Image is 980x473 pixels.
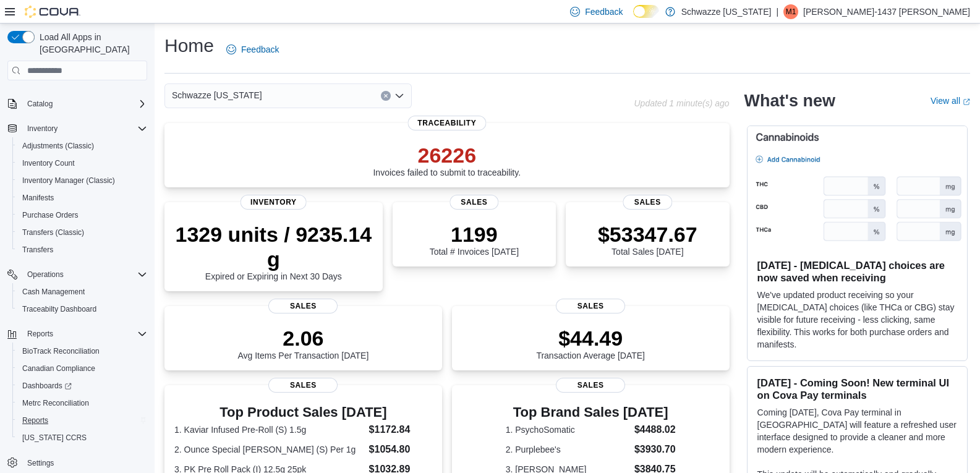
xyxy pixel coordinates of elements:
[2,120,152,137] button: Inventory
[12,189,152,207] button: Manifests
[506,405,676,420] h3: Top Brand Sales [DATE]
[22,96,147,111] span: Catalog
[757,377,957,401] h3: [DATE] - Coming Soon! New terminal UI on Cova Pay terminals
[757,259,957,284] h3: [DATE] - [MEDICAL_DATA] choices are now saved when receiving
[17,225,147,240] span: Transfers (Classic)
[174,424,364,436] dt: 1. Kaviar Infused Pre-Roll (S) 1.5g
[633,18,634,19] span: Dark Mode
[22,346,100,356] span: BioTrack Reconciliation
[22,326,58,341] button: Reports
[2,454,152,472] button: Settings
[17,302,147,317] span: Traceabilty Dashboard
[373,143,521,177] div: Invoices failed to submit to traceability.
[17,208,147,223] span: Purchase Orders
[2,266,152,283] button: Operations
[27,458,54,468] span: Settings
[12,429,152,446] button: [US_STATE] CCRS
[2,325,152,343] button: Reports
[174,443,364,456] dt: 2. Ounce Special [PERSON_NAME] (S) Per 1g
[634,98,729,108] p: Updated 1 minute(s) ago
[22,210,79,220] span: Purchase Orders
[22,141,94,151] span: Adjustments (Classic)
[174,222,373,271] p: 1329 units / 9235.14 g
[17,361,147,376] span: Canadian Compliance
[17,173,120,188] a: Inventory Manager (Classic)
[963,98,970,106] svg: External link
[12,360,152,377] button: Canadian Compliance
[12,241,152,258] button: Transfers
[174,405,432,420] h3: Top Product Sales [DATE]
[12,412,152,429] button: Reports
[776,4,778,19] p: |
[450,195,498,210] span: Sales
[22,456,59,471] a: Settings
[22,398,89,408] span: Metrc Reconciliation
[634,422,676,437] dd: $4488.02
[598,222,697,257] div: Total Sales [DATE]
[17,225,89,240] a: Transfers (Classic)
[22,381,72,391] span: Dashboards
[12,300,152,318] button: Traceabilty Dashboard
[394,91,404,101] button: Open list of options
[27,270,64,279] span: Operations
[17,378,147,393] span: Dashboards
[17,156,80,171] a: Inventory Count
[506,443,629,456] dt: 2. Purplebee's
[22,228,84,237] span: Transfers (Classic)
[633,5,659,18] input: Dark Mode
[25,6,80,18] img: Cova
[17,430,147,445] span: Washington CCRS
[17,138,99,153] a: Adjustments (Classic)
[164,33,214,58] h1: Home
[17,413,53,428] a: Reports
[268,378,338,393] span: Sales
[12,394,152,412] button: Metrc Reconciliation
[174,222,373,281] div: Expired or Expiring in Next 30 Days
[17,396,94,411] a: Metrc Reconciliation
[22,326,147,341] span: Reports
[12,343,152,360] button: BioTrack Reconciliation
[22,245,53,255] span: Transfers
[783,4,798,19] div: Mariah-1437 Marquez
[17,378,77,393] a: Dashboards
[757,406,957,456] p: Coming [DATE], Cova Pay terminal in [GEOGRAPHIC_DATA] will feature a refreshed user interface des...
[786,4,796,19] span: M1
[241,43,279,56] span: Feedback
[17,138,147,153] span: Adjustments (Classic)
[17,284,90,299] a: Cash Management
[17,156,147,171] span: Inventory Count
[22,364,95,373] span: Canadian Compliance
[237,326,369,360] div: Avg Items Per Transaction [DATE]
[17,302,101,317] a: Traceabilty Dashboard
[17,242,58,257] a: Transfers
[22,158,75,168] span: Inventory Count
[681,4,772,19] p: Schwazze [US_STATE]
[369,422,432,437] dd: $1172.84
[407,116,486,130] span: Traceability
[17,190,147,205] span: Manifests
[506,424,629,436] dt: 1. PsychoSomatic
[22,433,87,443] span: [US_STATE] CCRS
[757,289,957,351] p: We've updated product receiving so your [MEDICAL_DATA] choices (like THCa or CBG) stay visible fo...
[556,378,625,393] span: Sales
[803,4,970,19] p: [PERSON_NAME]-1437 [PERSON_NAME]
[268,299,338,313] span: Sales
[585,6,623,18] span: Feedback
[623,195,672,210] span: Sales
[12,283,152,300] button: Cash Management
[536,326,645,360] div: Transaction Average [DATE]
[22,121,147,136] span: Inventory
[172,88,262,103] span: Schwazze [US_STATE]
[22,415,48,425] span: Reports
[381,91,391,101] button: Clear input
[931,96,970,106] a: View allExternal link
[12,377,152,394] a: Dashboards
[373,143,521,168] p: 26226
[17,284,147,299] span: Cash Management
[17,344,147,359] span: BioTrack Reconciliation
[17,396,147,411] span: Metrc Reconciliation
[27,124,58,134] span: Inventory
[22,455,147,471] span: Settings
[22,96,58,111] button: Catalog
[27,99,53,109] span: Catalog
